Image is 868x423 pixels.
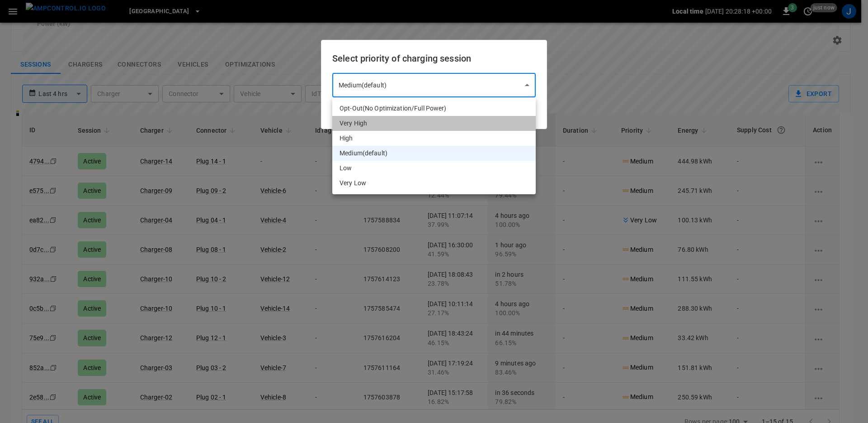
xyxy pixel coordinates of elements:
[332,146,536,161] li: Medium (default)
[332,116,536,131] li: Very High
[332,161,536,176] li: Low
[332,101,536,116] li: Opt-Out (No Optimization/Full Power)
[332,131,536,146] li: High
[332,176,536,191] li: Very Low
